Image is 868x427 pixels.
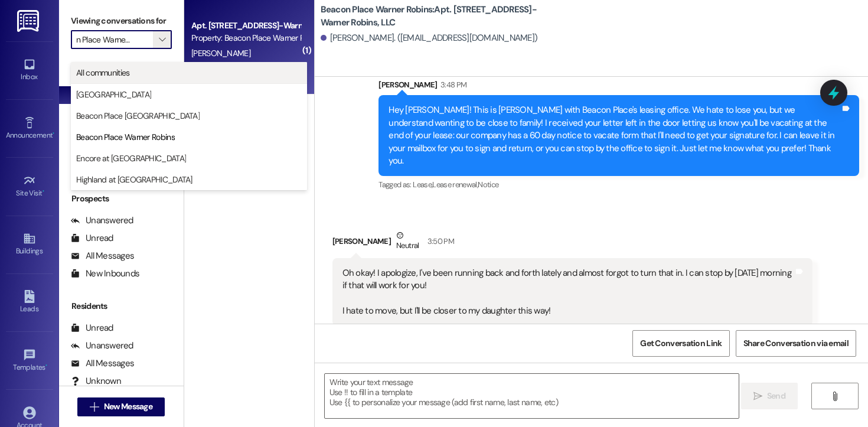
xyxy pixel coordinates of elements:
[59,193,184,205] div: Prospects
[43,187,44,195] span: •
[71,232,113,245] div: Unread
[438,79,466,91] div: 3:48 PM
[425,235,454,247] div: 3:50 PM
[191,48,250,58] span: [PERSON_NAME]
[413,180,432,190] span: Lease ,
[76,131,175,143] span: Beacon Place Warner Robins
[104,400,152,413] span: New Message
[6,286,53,318] a: Leads
[77,397,165,416] button: New Message
[432,180,478,190] span: Lease renewal ,
[71,250,134,262] div: All Messages
[743,337,849,350] span: Share Conversation via email
[59,300,184,312] div: Residents
[342,267,794,318] div: Oh okay! I apologize, I've been running back and forth lately and almost forgot to turn that in. ...
[6,229,53,260] a: Buildings
[378,79,859,95] div: [PERSON_NAME]
[6,54,53,86] a: Inbox
[378,176,859,193] div: Tagged as:
[76,174,192,185] span: Highland at [GEOGRAPHIC_DATA]
[321,32,538,44] div: [PERSON_NAME]. ([EMAIL_ADDRESS][DOMAIN_NAME])
[76,110,200,122] span: Beacon Place [GEOGRAPHIC_DATA]
[45,361,47,370] span: •
[6,171,53,203] a: Site Visit •
[6,345,53,377] a: Templates •
[71,375,121,387] div: Unknown
[753,392,762,401] i: 
[191,19,301,32] div: Apt. [STREET_ADDRESS]-Warner Robins, LLC
[76,67,130,79] span: All communities
[741,383,798,409] button: Send
[767,390,785,402] span: Send
[389,104,840,167] div: Hey [PERSON_NAME]! This is [PERSON_NAME] with Beacon Place's leasing office. We hate to lose you,...
[71,214,133,227] div: Unanswered
[632,330,729,357] button: Get Conversation Link
[71,340,133,352] div: Unanswered
[71,12,172,30] label: Viewing conversations for
[71,357,134,370] div: All Messages
[332,229,813,258] div: [PERSON_NAME]
[478,180,498,190] span: Notice
[90,402,99,412] i: 
[71,268,139,280] div: New Inbounds
[59,67,184,79] div: Prospects + Residents
[76,152,186,164] span: Encore at [GEOGRAPHIC_DATA]
[191,32,301,44] div: Property: Beacon Place Warner Robins
[640,337,722,350] span: Get Conversation Link
[394,229,421,254] div: Neutral
[159,35,165,44] i: 
[76,30,153,49] input: All communities
[830,392,839,401] i: 
[17,10,41,32] img: ResiDesk Logo
[736,330,856,357] button: Share Conversation via email
[76,89,151,100] span: [GEOGRAPHIC_DATA]
[321,4,557,29] b: Beacon Place Warner Robins: Apt. [STREET_ADDRESS]-Warner Robins, LLC
[53,129,54,138] span: •
[71,322,113,334] div: Unread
